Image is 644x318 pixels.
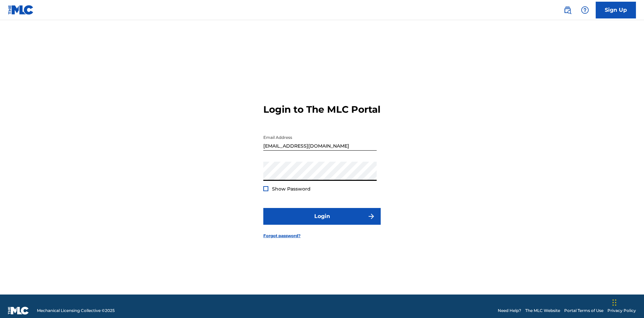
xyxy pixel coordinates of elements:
[37,308,115,314] span: Mechanical Licensing Collective © 2025
[272,186,311,192] span: Show Password
[612,293,616,313] div: Drag
[607,308,636,314] a: Privacy Policy
[578,3,592,17] div: Help
[525,308,560,314] a: The MLC Website
[563,6,572,14] img: search
[561,3,574,17] a: Public Search
[263,208,381,225] button: Login
[8,307,29,315] img: logo
[610,286,644,318] iframe: Chat Widget
[8,5,34,15] img: MLC Logo
[581,6,589,14] img: help
[263,104,380,115] h3: Login to The MLC Portal
[498,308,521,314] a: Need Help?
[596,2,636,18] a: Sign Up
[263,233,301,239] a: Forgot password?
[367,212,375,220] img: f7272a7cc735f4ea7f67.svg
[564,308,603,314] a: Portal Terms of Use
